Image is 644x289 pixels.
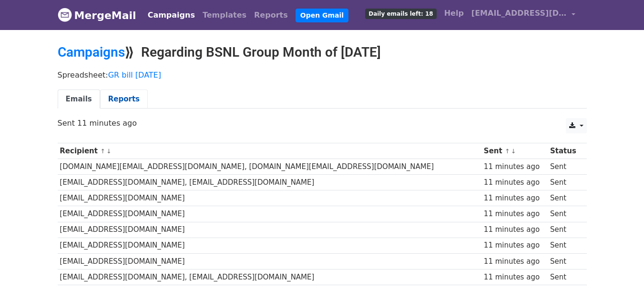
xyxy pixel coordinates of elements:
div: 11 minutes ago [484,161,546,172]
a: Emails [58,90,100,109]
iframe: Chat Widget [596,243,644,289]
a: MergeMail [58,5,136,25]
td: [EMAIL_ADDRESS][DOMAIN_NAME], [EMAIL_ADDRESS][DOMAIN_NAME] [58,269,482,285]
td: Sent [548,253,582,269]
img: MergeMail logo [58,8,72,22]
td: Sent [548,159,582,175]
th: Recipient [58,143,482,159]
td: Sent [548,222,582,238]
th: Sent [481,143,548,159]
td: [EMAIL_ADDRESS][DOMAIN_NAME] [58,238,482,253]
span: Daily emails left: 18 [365,9,436,19]
a: Templates [199,6,250,25]
div: 11 minutes ago [484,272,546,283]
td: Sent [548,238,582,253]
a: ↓ [106,148,112,155]
a: Campaigns [144,6,199,25]
td: [EMAIL_ADDRESS][DOMAIN_NAME], [EMAIL_ADDRESS][DOMAIN_NAME] [58,175,482,190]
a: Reports [250,6,292,25]
div: 11 minutes ago [484,240,546,251]
a: [EMAIL_ADDRESS][DOMAIN_NAME] [468,4,579,26]
a: ↑ [505,148,510,155]
div: 11 minutes ago [484,224,546,235]
a: Help [440,4,468,23]
td: Sent [548,206,582,222]
td: [EMAIL_ADDRESS][DOMAIN_NAME] [58,253,482,269]
td: [DOMAIN_NAME][EMAIL_ADDRESS][DOMAIN_NAME], [DOMAIN_NAME][EMAIL_ADDRESS][DOMAIN_NAME] [58,159,482,175]
span: [EMAIL_ADDRESS][DOMAIN_NAME] [471,8,567,19]
a: Campaigns [58,44,125,60]
a: Reports [100,90,148,109]
p: Spreadsheet: [58,70,587,80]
a: Open Gmail [296,9,348,22]
div: 11 minutes ago [484,193,546,204]
a: Daily emails left: 18 [361,4,440,23]
td: Sent [548,175,582,190]
td: Sent [548,190,582,206]
h2: ⟫ Regarding BSNL Group Month of [DATE] [58,44,587,60]
div: 11 minutes ago [484,177,546,188]
a: GR bill [DATE] [108,70,161,80]
a: ↓ [511,148,516,155]
div: 11 minutes ago [484,209,546,219]
td: [EMAIL_ADDRESS][DOMAIN_NAME] [58,190,482,206]
td: [EMAIL_ADDRESS][DOMAIN_NAME] [58,206,482,222]
td: [EMAIL_ADDRESS][DOMAIN_NAME] [58,222,482,238]
th: Status [548,143,582,159]
p: Sent 11 minutes ago [58,118,587,128]
td: Sent [548,269,582,285]
a: ↑ [100,148,105,155]
div: 11 minutes ago [484,256,546,267]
